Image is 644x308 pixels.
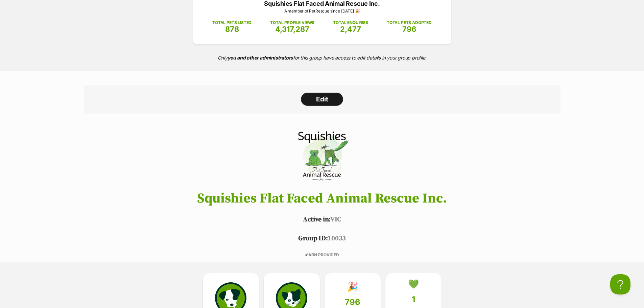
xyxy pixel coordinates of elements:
[275,25,309,33] span: 4,317,287
[387,20,432,26] p: TOTAL PETS ADOPTED
[333,20,368,26] p: TOTAL ENQUIRIES
[402,25,416,33] span: 796
[74,215,571,225] p: VIC
[298,234,328,243] span: Group ID:
[301,93,343,106] a: Edit
[305,252,308,257] icon: ✔
[270,20,314,26] p: TOTAL PROFILE VIEWS
[74,191,571,206] h1: Squishies Flat Faced Animal Rescue Inc.
[340,25,361,33] span: 2,477
[412,295,415,304] span: 1
[305,252,339,257] span: ABN PROVIDED
[303,215,330,224] span: Active in:
[283,127,360,185] img: Squishies Flat Faced Animal Rescue Inc.
[225,25,239,33] span: 878
[347,282,358,292] div: 🎉
[408,279,419,289] div: 💚
[74,234,571,244] p: 10033
[212,20,252,26] p: TOTAL PETS LISTED
[610,274,630,294] iframe: Help Scout Beacon - Open
[345,298,360,307] span: 796
[203,8,441,14] p: A member of PetRescue since [DATE] 🎉
[228,55,293,61] strong: you and other administrators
